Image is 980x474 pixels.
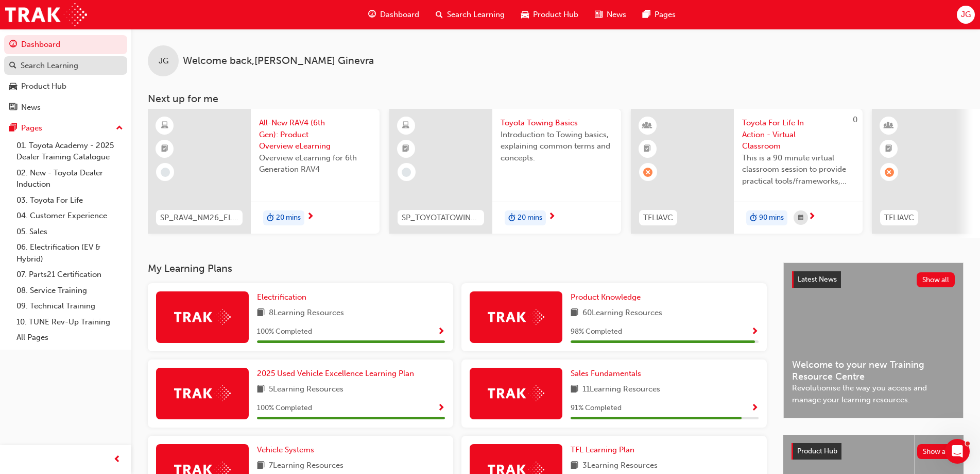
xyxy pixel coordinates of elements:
[402,168,411,177] span: learningRecordVerb_NONE-icon
[257,307,265,320] span: book-icon
[160,212,238,224] span: SP_RAV4_NM26_EL01
[792,359,955,382] span: Welcome to your new Training Resource Centre
[4,77,127,96] a: Product Hub
[12,239,127,267] a: 06. Electrification (EV & Hybrid)
[571,368,645,380] a: Sales Fundamentals
[644,142,651,156] span: booktick-icon
[792,382,955,405] span: Revolutionise the way you access and manage your learning resources.
[174,309,231,325] img: Trak
[174,385,231,401] img: Trak
[808,213,816,222] span: next-icon
[513,4,587,25] a: car-iconProduct Hub
[437,402,445,415] button: Show Progress
[548,213,556,222] span: next-icon
[113,453,121,466] span: prev-icon
[571,402,622,414] span: 91 % Completed
[402,212,480,224] span: SP_TOYOTATOWING_0424
[306,213,314,222] span: next-icon
[792,271,955,288] a: Latest NewsShow all
[571,383,578,396] span: book-icon
[148,109,380,234] a: SP_RAV4_NM26_EL01All-New RAV4 (6th Gen): Product Overview eLearningOverview eLearning for 6th Gen...
[21,60,78,72] div: Search Learning
[501,129,613,164] span: Introduction to Towing basics, explaining common terms and concepts.
[269,383,343,396] span: 5 Learning Resources
[12,138,127,165] a: 01. Toyota Academy - 2025 Dealer Training Catalogue
[148,263,767,274] h3: My Learning Plans
[402,142,409,156] span: booktick-icon
[437,328,445,337] span: Show Progress
[12,267,127,283] a: 07. Parts21 Certification
[571,326,622,338] span: 98 % Completed
[257,445,314,454] span: Vehicle Systems
[751,328,759,337] span: Show Progress
[447,9,505,21] span: Search Learning
[508,211,515,225] span: duration-icon
[582,307,662,320] span: 60 Learning Resources
[402,119,409,133] span: learningResourceType_ELEARNING-icon
[21,122,42,134] div: Pages
[259,117,371,152] span: All-New RAV4 (6th Gen): Product Overview eLearning
[797,447,837,455] span: Product Hub
[643,168,652,177] span: learningRecordVerb_ABSENT-icon
[257,291,311,303] a: Electrification
[501,117,613,129] span: Toyota Towing Basics
[389,109,621,234] a: SP_TOYOTATOWING_0424Toyota Towing BasicsIntroduction to Towing basics, explaining common terms an...
[257,292,306,302] span: Electrification
[437,404,445,413] span: Show Progress
[12,298,127,314] a: 09. Technical Training
[751,402,759,415] button: Show Progress
[798,211,803,224] span: calendar-icon
[607,9,626,21] span: News
[12,192,127,208] a: 03. Toyota For Life
[131,93,980,105] h3: Next up for me
[21,102,41,113] div: News
[571,369,641,378] span: Sales Fundamentals
[257,460,265,472] span: book-icon
[571,444,639,456] a: TFL Learning Plan
[885,119,892,133] span: learningResourceType_INSTRUCTOR_LED-icon
[582,383,660,396] span: 11 Learning Resources
[571,460,578,472] span: book-icon
[12,330,127,346] a: All Pages
[644,119,651,133] span: learningResourceType_INSTRUCTOR_LED-icon
[595,8,603,21] span: news-icon
[161,168,170,177] span: learningRecordVerb_NONE-icon
[917,272,955,287] button: Show all
[12,208,127,224] a: 04. Customer Experience
[21,80,66,92] div: Product Hub
[5,3,87,26] img: Trak
[12,165,127,192] a: 02. New - Toyota Dealer Induction
[9,40,17,50] span: guage-icon
[521,8,529,21] span: car-icon
[9,103,17,112] span: news-icon
[269,460,343,472] span: 7 Learning Resources
[751,404,759,413] span: Show Progress
[257,444,318,456] a: Vehicle Systems
[161,119,168,133] span: learningResourceType_ELEARNING-icon
[4,119,127,138] button: Pages
[853,115,857,124] span: 0
[945,439,970,464] iframe: Intercom live chat
[183,55,374,67] span: Welcome back , [PERSON_NAME] Ginevra
[884,212,914,224] span: TFLIAVC
[750,211,757,225] span: duration-icon
[571,307,578,320] span: book-icon
[257,369,414,378] span: 2025 Used Vehicle Excellence Learning Plan
[9,82,17,91] span: car-icon
[783,263,964,418] a: Latest NewsShow allWelcome to your new Training Resource CentreRevolutionise the way you access a...
[961,9,971,21] span: JG
[259,152,371,175] span: Overview eLearning for 6th Generation RAV4
[643,212,673,224] span: TFLIAVC
[488,309,544,325] img: Trak
[9,124,17,133] span: pages-icon
[885,142,892,156] span: booktick-icon
[159,55,168,67] span: JG
[12,283,127,299] a: 08. Service Training
[885,168,894,177] span: learningRecordVerb_ABSENT-icon
[267,211,274,225] span: duration-icon
[631,109,863,234] a: 0TFLIAVCToyota For Life In Action - Virtual ClassroomThis is a 90 minute virtual classroom sessio...
[917,444,956,459] button: Show all
[4,33,127,119] button: DashboardSearch LearningProduct HubNews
